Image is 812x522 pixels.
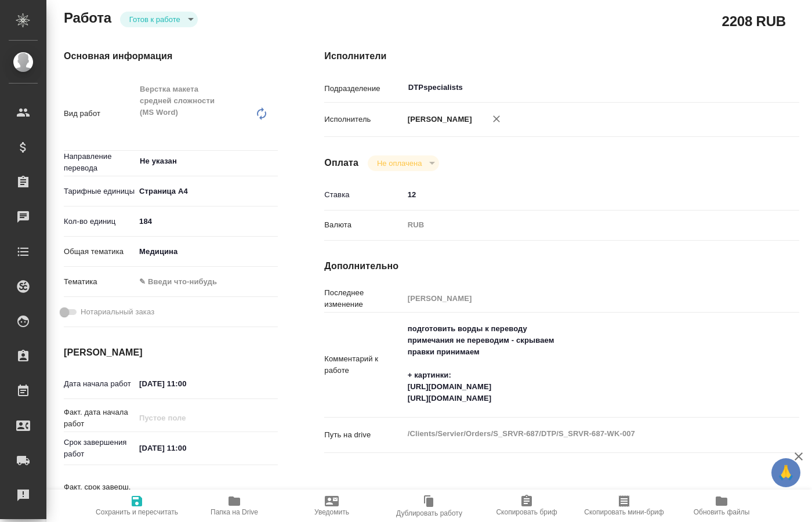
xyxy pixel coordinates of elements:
[314,508,349,516] span: Уведомить
[324,114,403,125] p: Исполнитель
[404,290,760,307] input: Пустое поле
[64,246,135,258] p: Общая тематика
[135,484,237,501] input: Пустое поле
[135,213,278,230] input: ✎ Введи что-нибудь
[324,189,403,201] p: Ставка
[135,182,278,201] div: Страница А4
[139,276,264,288] div: ✎ Введи что-нибудь
[584,508,664,516] span: Скопировать мини-бриф
[64,378,135,390] p: Дата начала работ
[404,114,472,125] p: [PERSON_NAME]
[135,375,237,392] input: ✎ Введи что-нибудь
[64,186,135,197] p: Тарифные единицы
[753,86,756,89] button: Open
[81,306,154,318] span: Нотариальный заказ
[484,106,509,132] button: Удалить исполнителя
[324,219,403,231] p: Валюта
[96,508,178,516] span: Сохранить и пересчитать
[404,215,760,235] div: RUB
[404,319,760,408] textarea: подготовить ворды к переводу примечания не переводим - скрываем правки принимаем + картинки: [URL...
[324,429,403,441] p: Путь на drive
[324,259,799,273] h4: Дополнительно
[324,156,358,170] h4: Оплата
[673,490,770,522] button: Обновить файлы
[135,440,237,456] input: ✎ Введи что-нибудь
[135,242,278,262] div: Медицина
[64,151,135,174] p: Направление перевода
[404,186,760,203] input: ✎ Введи что-нибудь
[271,160,274,162] button: Open
[211,508,258,516] span: Папка на Drive
[126,14,184,24] button: Готов к работе
[64,437,135,460] p: Срок завершения работ
[324,287,403,310] p: Последнее изменение
[64,481,135,505] p: Факт. срок заверш. работ
[324,49,799,63] h4: Исполнители
[120,12,198,27] div: Готов к работе
[64,49,278,63] h4: Основная информация
[368,155,439,171] div: Готов к работе
[771,458,800,487] button: 🙏
[64,108,135,119] p: Вид работ
[88,490,186,522] button: Сохранить и пересчитать
[64,6,111,27] h2: Работа
[324,353,403,376] p: Комментарий к работе
[575,490,673,522] button: Скопировать мини-бриф
[496,508,557,516] span: Скопировать бриф
[380,490,478,522] button: Дублировать работу
[64,276,135,288] p: Тематика
[64,407,135,430] p: Факт. дата начала работ
[324,83,403,95] p: Подразделение
[64,216,135,227] p: Кол-во единиц
[135,272,278,292] div: ✎ Введи что-нибудь
[186,490,283,522] button: Папка на Drive
[283,490,380,522] button: Уведомить
[404,424,760,444] textarea: /Clients/Servier/Orders/S_SRVR-687/DTP/S_SRVR-687-WK-007
[722,11,786,31] h2: 2208 RUB
[374,158,425,168] button: Не оплачена
[478,490,575,522] button: Скопировать бриф
[64,346,278,360] h4: [PERSON_NAME]
[694,508,750,516] span: Обновить файлы
[135,409,237,426] input: Пустое поле
[396,509,462,517] span: Дублировать работу
[776,461,796,485] span: 🙏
